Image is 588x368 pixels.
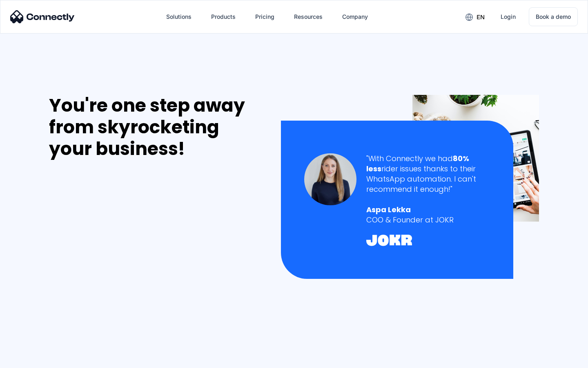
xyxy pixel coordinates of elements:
[10,10,75,23] img: Connectly Logo
[366,153,490,195] div: "With Connectly we had rider issues thanks to their WhatsApp automation. I can't recommend it eno...
[529,7,578,26] a: Book a demo
[366,153,469,174] strong: 80% less
[255,11,274,22] div: Pricing
[366,215,490,225] div: COO & Founder at JOKR
[494,7,522,27] a: Login
[16,354,49,365] ul: Language list
[477,11,485,23] div: en
[49,169,171,357] iframe: Form 0
[8,354,49,365] aside: Language selected: English
[501,11,516,22] div: Login
[49,95,264,159] div: You're one step away from skyrocketing your business!
[166,11,192,22] div: Solutions
[294,11,323,22] div: Resources
[249,7,281,27] a: Pricing
[211,11,236,22] div: Products
[342,11,368,22] div: Company
[366,204,411,215] strong: Aspa Lekka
